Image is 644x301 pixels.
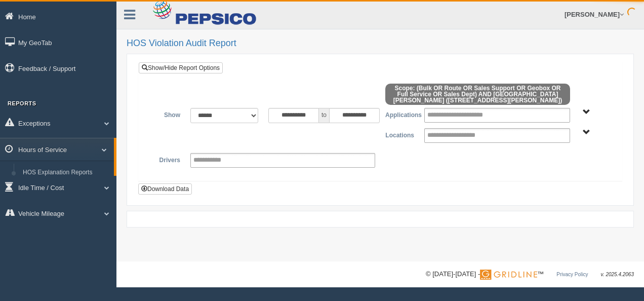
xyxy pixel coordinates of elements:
[139,62,223,73] a: Show/Hide Report Options
[380,108,419,120] label: Applications
[127,39,634,49] h2: HOS Violation Audit Report
[380,128,419,140] label: Locations
[480,270,537,280] img: Gridline
[146,153,185,165] label: Drivers
[18,164,114,182] a: HOS Explanation Reports
[556,272,588,277] a: Privacy Policy
[319,108,329,123] span: to
[426,269,634,280] div: © [DATE]-[DATE] - ™
[138,183,192,195] button: Download Data
[601,272,634,277] span: v. 2025.4.2063
[385,84,570,105] span: Scope: (Bulk OR Route OR Sales Support OR Geobox OR Full Service OR Sales Dept) AND [GEOGRAPHIC_D...
[146,108,185,120] label: Show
